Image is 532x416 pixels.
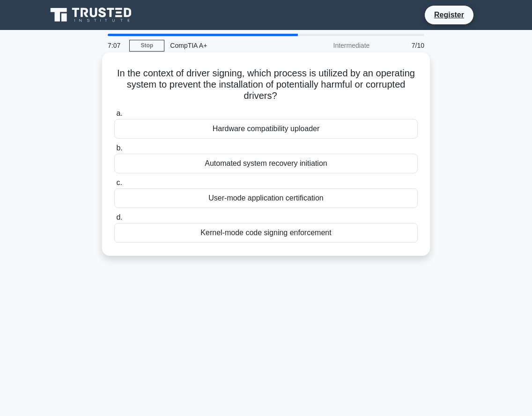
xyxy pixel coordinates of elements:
div: 7:07 [102,36,129,55]
h5: In the context of driver signing, which process is utilized by an operating system to prevent the... [113,67,419,102]
span: c. [116,178,122,186]
span: a. [116,109,122,117]
div: 7/10 [375,36,430,55]
a: Stop [129,40,164,52]
div: User-mode application certification [114,188,418,208]
div: Intermediate [293,36,375,55]
span: b. [116,144,122,152]
div: Automated system recovery initiation [114,154,418,173]
a: Register [429,9,470,21]
div: Hardware compatibility uploader [114,119,418,139]
div: CompTIA A+ [164,36,293,55]
span: d. [116,213,122,221]
div: Kernel-mode code signing enforcement [114,223,418,243]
